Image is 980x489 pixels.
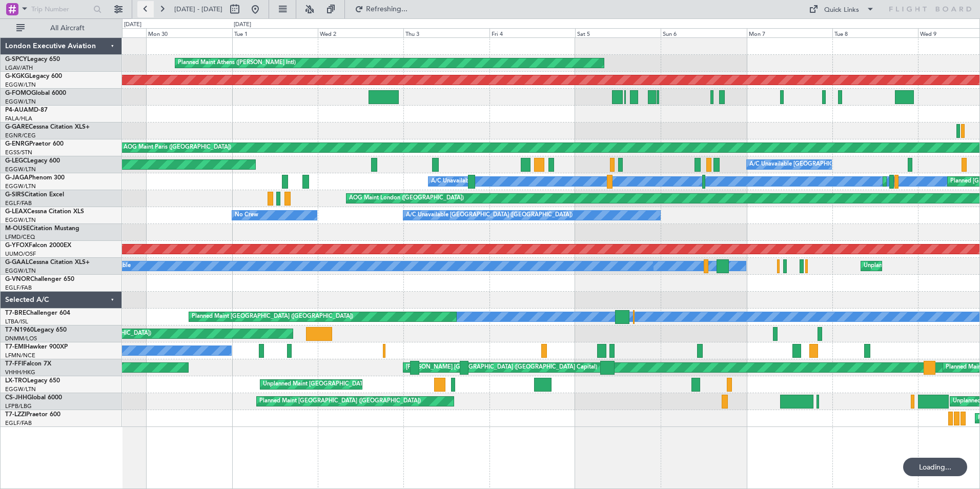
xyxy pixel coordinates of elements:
a: EGLF/FAB [5,284,32,292]
a: G-VNORChallenger 650 [5,276,74,282]
div: Wed 2 [318,28,403,37]
button: Quick Links [804,1,880,17]
a: CS-JHHGlobal 6000 [5,395,62,401]
a: G-LEGCLegacy 600 [5,158,60,164]
div: Mon 7 [747,28,832,37]
div: Fri 4 [489,28,575,37]
div: Thu 3 [403,28,489,37]
span: [DATE] - [DATE] [174,5,222,14]
div: [PERSON_NAME] [GEOGRAPHIC_DATA] ([GEOGRAPHIC_DATA] Capital) [406,360,597,375]
div: No Crew [235,208,258,223]
a: LGAV/ATH [5,64,33,72]
a: T7-N1960Legacy 650 [5,327,67,333]
div: A/C Unavailable [GEOGRAPHIC_DATA] ([GEOGRAPHIC_DATA]) [406,208,573,223]
div: Tue 1 [232,28,318,37]
div: Tue 8 [832,28,918,37]
a: G-LEAXCessna Citation XLS [5,209,84,215]
a: T7-EMIHawker 900XP [5,344,68,350]
span: G-YFOX [5,242,29,249]
a: T7-LZZIPraetor 600 [5,412,60,418]
span: G-KGKG [5,73,29,79]
span: G-JAGA [5,175,29,181]
span: G-SPCY [5,56,27,63]
a: EGNR/CEG [5,132,36,139]
span: G-LEGC [5,158,27,164]
a: T7-BREChallenger 604 [5,310,70,316]
div: Sat 5 [575,28,661,37]
a: G-SIRSCitation Excel [5,192,64,198]
a: EGGW/LTN [5,81,36,89]
span: G-SIRS [5,192,25,198]
a: DNMM/LOS [5,335,37,342]
span: G-FOMO [5,90,31,96]
input: Trip Number [31,2,90,17]
a: T7-FFIFalcon 7X [5,361,51,367]
div: Quick Links [824,5,859,15]
a: G-GAALCessna Citation XLS+ [5,259,90,266]
div: Unplanned Maint [GEOGRAPHIC_DATA] ([GEOGRAPHIC_DATA]) [263,377,432,392]
a: G-JAGAPhenom 300 [5,175,65,181]
a: EGLF/FAB [5,199,32,207]
span: P4-AUA [5,107,28,113]
a: LFPB/LBG [5,402,32,410]
a: LX-TROLegacy 650 [5,378,60,384]
div: A/C Unavailable [431,174,474,189]
span: All Aircraft [27,25,108,32]
span: G-VNOR [5,276,30,282]
a: M-OUSECitation Mustang [5,226,79,232]
span: Refreshing... [365,6,409,13]
a: LFMD/CEQ [5,233,35,241]
a: VHHH/HKG [5,369,35,376]
a: EGGW/LTN [5,98,36,106]
a: FALA/HLA [5,115,32,123]
a: EGSS/STN [5,149,32,156]
div: Mon 30 [146,28,232,37]
span: T7-BRE [5,310,26,316]
a: G-YFOXFalcon 2000EX [5,242,71,249]
div: AOG Maint Paris ([GEOGRAPHIC_DATA]) [124,140,231,155]
span: G-GARE [5,124,29,130]
div: Loading... [903,458,967,476]
a: G-SPCYLegacy 650 [5,56,60,63]
span: T7-EMI [5,344,25,350]
div: Planned Maint [GEOGRAPHIC_DATA] ([GEOGRAPHIC_DATA]) [192,309,353,324]
a: UUMO/OSF [5,250,36,258]
a: EGGW/LTN [5,216,36,224]
span: LX-TRO [5,378,27,384]
div: Sun 6 [661,28,746,37]
a: LFMN/NCE [5,352,35,359]
div: Planned Maint [GEOGRAPHIC_DATA] ([GEOGRAPHIC_DATA]) [259,394,421,409]
span: T7-LZZI [5,412,26,418]
div: [DATE] [234,21,251,29]
span: G-LEAX [5,209,27,215]
div: [DATE] [124,21,141,29]
a: LTBA/ISL [5,318,28,325]
span: T7-FFI [5,361,23,367]
a: EGGW/LTN [5,166,36,173]
a: G-GARECessna Citation XLS+ [5,124,90,130]
a: EGGW/LTN [5,385,36,393]
span: G-GAAL [5,259,29,266]
div: Planned Maint Athens ([PERSON_NAME] Intl) [178,55,296,71]
a: G-ENRGPraetor 600 [5,141,64,147]
div: A/C Unavailable [GEOGRAPHIC_DATA] ([GEOGRAPHIC_DATA]) [749,157,916,172]
button: Refreshing... [350,1,412,17]
span: T7-N1960 [5,327,34,333]
a: EGLF/FAB [5,419,32,427]
span: G-ENRG [5,141,29,147]
a: G-FOMOGlobal 6000 [5,90,66,96]
button: All Aircraft [11,20,111,36]
a: EGGW/LTN [5,182,36,190]
a: G-KGKGLegacy 600 [5,73,62,79]
a: EGGW/LTN [5,267,36,275]
div: AOG Maint London ([GEOGRAPHIC_DATA]) [349,191,464,206]
span: CS-JHH [5,395,27,401]
span: M-OUSE [5,226,30,232]
a: P4-AUAMD-87 [5,107,48,113]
